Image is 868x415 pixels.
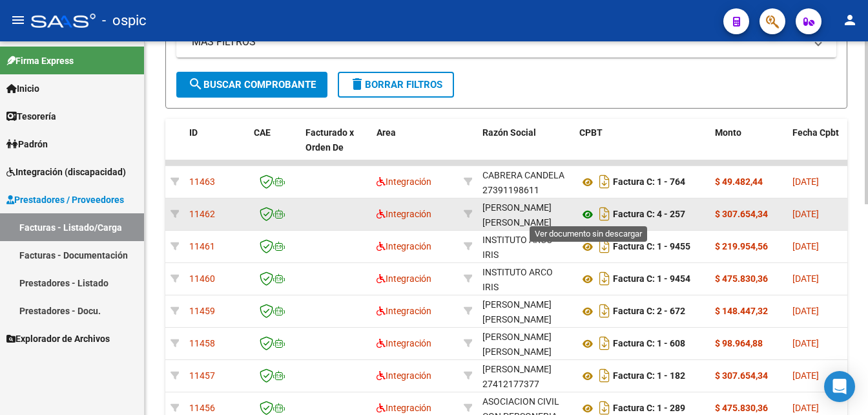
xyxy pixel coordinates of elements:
[377,370,431,381] span: Integración
[377,403,431,413] span: Integración
[792,338,819,348] span: [DATE]
[377,241,431,251] span: Integración
[715,209,768,219] strong: $ 307.654,34
[613,371,685,381] strong: Factura C: 1 - 182
[842,12,858,28] mat-icon: person
[596,236,613,257] i: Descargar documento
[377,127,396,138] span: Area
[189,338,215,348] span: 11458
[596,268,613,289] i: Descargar documento
[300,119,371,176] datatable-header-cell: Facturado x Orden De
[176,72,327,98] button: Buscar Comprobante
[377,338,431,348] span: Integración
[6,193,124,207] span: Prestadores / Proveedores
[613,242,690,252] strong: Factura C: 1 - 9455
[596,301,613,321] i: Descargar documento
[377,209,431,219] span: Integración
[596,333,613,354] i: Descargar documento
[189,209,215,219] span: 11462
[6,54,74,68] span: Firma Express
[189,176,215,187] span: 11463
[482,265,569,292] div: 30716237008
[184,119,249,176] datatable-header-cell: ID
[6,165,126,179] span: Integración (discapacidad)
[715,176,763,187] strong: $ 49.482,44
[613,306,685,317] strong: Factura C: 2 - 672
[613,209,685,220] strong: Factura C: 4 - 257
[482,297,569,327] div: [PERSON_NAME] [PERSON_NAME]
[613,339,685,349] strong: Factura C: 1 - 608
[6,332,110,346] span: Explorador de Archivos
[715,403,768,413] strong: $ 475.830,36
[188,76,203,92] mat-icon: search
[482,168,564,183] div: CABRERA CANDELA
[482,330,569,359] div: [PERSON_NAME] [PERSON_NAME]
[6,109,56,123] span: Tesorería
[249,119,300,176] datatable-header-cell: CAE
[792,370,819,381] span: [DATE]
[192,35,805,49] mat-panel-title: MAS FILTROS
[715,370,768,381] strong: $ 307.654,34
[710,119,787,176] datatable-header-cell: Monto
[613,177,685,187] strong: Factura C: 1 - 764
[792,306,819,316] span: [DATE]
[189,241,215,251] span: 11461
[377,273,431,284] span: Integración
[596,171,613,192] i: Descargar documento
[792,403,819,413] span: [DATE]
[377,176,431,187] span: Integración
[715,127,741,138] span: Monto
[596,365,613,386] i: Descargar documento
[792,127,839,138] span: Fecha Cpbt
[579,127,603,138] span: CPBT
[338,72,454,98] button: Borrar Filtros
[482,362,569,389] div: 27412177377
[482,330,569,357] div: 27393659101
[596,204,613,224] i: Descargar documento
[482,233,569,260] div: 30716237008
[824,371,855,402] div: Open Intercom Messenger
[189,403,215,413] span: 11456
[254,127,271,138] span: CAE
[715,306,768,316] strong: $ 148.447,32
[377,306,431,316] span: Integración
[482,233,569,262] div: INSTITUTO ARCO IRIS
[189,127,198,138] span: ID
[349,79,442,90] span: Borrar Filtros
[189,306,215,316] span: 11459
[574,119,710,176] datatable-header-cell: CPBT
[102,6,147,35] span: - ospic
[792,176,819,187] span: [DATE]
[715,338,763,348] strong: $ 98.964,88
[188,79,316,90] span: Buscar Comprobante
[482,200,569,230] div: [PERSON_NAME] [PERSON_NAME]
[305,127,354,153] span: Facturado x Orden De
[613,403,685,414] strong: Factura C: 1 - 289
[482,297,569,325] div: 27346904238
[482,200,569,228] div: 27166454145
[792,273,819,284] span: [DATE]
[6,137,48,151] span: Padrón
[176,27,836,58] mat-expansion-panel-header: MAS FILTROS
[349,76,365,92] mat-icon: delete
[477,119,574,176] datatable-header-cell: Razón Social
[482,265,569,295] div: INSTITUTO ARCO IRIS
[715,273,768,284] strong: $ 475.830,36
[787,119,845,176] datatable-header-cell: Fecha Cpbt
[792,209,819,219] span: [DATE]
[482,362,552,377] div: [PERSON_NAME]
[371,119,459,176] datatable-header-cell: Area
[715,241,768,251] strong: $ 219.954,56
[792,241,819,251] span: [DATE]
[6,81,39,96] span: Inicio
[482,168,569,195] div: 27391198611
[10,12,26,28] mat-icon: menu
[189,273,215,284] span: 11460
[613,274,690,284] strong: Factura C: 1 - 9454
[482,127,536,138] span: Razón Social
[189,370,215,381] span: 11457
